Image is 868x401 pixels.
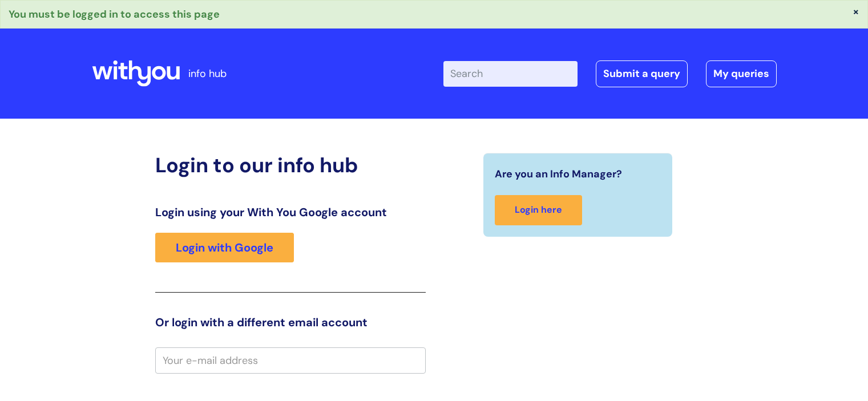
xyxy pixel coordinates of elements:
[155,347,426,374] input: Your e-mail address
[495,165,622,183] span: Are you an Info Manager?
[596,60,688,87] a: Submit a query
[155,315,426,329] h3: Or login with a different email account
[443,61,578,86] input: Search
[155,205,426,219] h3: Login using your With You Google account
[706,60,777,87] a: My queries
[188,64,227,83] p: info hub
[155,233,294,262] a: Login with Google
[853,6,859,17] button: ×
[495,195,582,225] a: Login here
[155,153,426,177] h2: Login to our info hub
